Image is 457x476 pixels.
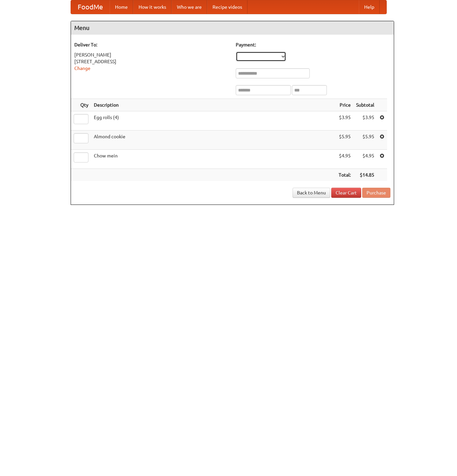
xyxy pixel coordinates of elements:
a: Change [74,66,90,71]
th: Price [336,99,353,111]
th: Total: [336,169,353,181]
a: Back to Menu [293,188,330,198]
a: Recipe videos [207,0,247,14]
td: $3.95 [336,111,353,131]
td: $3.95 [353,111,377,131]
th: $14.85 [353,169,377,181]
td: $4.95 [353,150,377,169]
a: FoodMe [71,0,110,14]
th: Description [91,99,336,111]
td: Egg rolls (4) [91,111,336,131]
div: [PERSON_NAME] [74,51,229,58]
h4: Menu [71,21,394,35]
td: $5.95 [336,131,353,150]
a: Home [110,0,133,14]
th: Qty [71,99,91,111]
td: Chow mein [91,150,336,169]
button: Purchase [362,188,390,198]
a: Who we are [172,0,207,14]
td: $4.95 [336,150,353,169]
h5: Payment: [236,41,390,48]
a: How it works [133,0,172,14]
th: Subtotal [353,99,377,111]
td: Almond cookie [91,131,336,150]
a: Help [359,0,380,14]
h5: Deliver To: [74,41,229,48]
td: $5.95 [353,131,377,150]
a: Clear Cart [331,188,361,198]
div: [STREET_ADDRESS] [74,58,229,65]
